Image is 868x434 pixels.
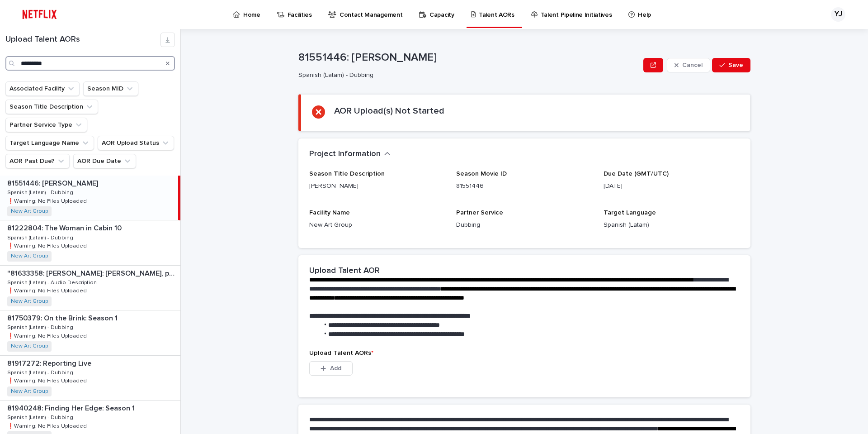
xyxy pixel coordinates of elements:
[7,402,137,413] p: 81940248: Finding Her Edge: Season 1
[7,188,75,196] p: Spanish (Latam) - Dubbing
[456,181,592,191] p: 81551446
[682,62,703,68] span: Cancel
[98,136,174,150] button: AOR Upload Status
[309,350,373,356] span: Upload Talent AORs
[11,388,48,395] a: New Art Group
[7,278,99,286] p: Spanish (Latam) - Audio Description
[5,118,87,132] button: Partner Service Type
[309,220,445,230] p: New Art Group
[7,331,89,339] p: ❗️Warning: No Files Uploaded
[7,413,75,421] p: Spanish (Latam) - Dubbing
[5,100,98,114] button: Season Title Description
[73,154,136,168] button: AOR Due Date
[7,196,89,205] p: ❗️Warning: No Files Uploaded
[7,358,93,368] p: 81917272: Reporting Live
[831,7,845,22] div: YJ
[7,368,75,376] p: Spanish (Latam) - Dubbing
[7,376,89,384] p: ❗️Warning: No Files Uploaded
[11,298,48,305] a: New Art Group
[309,210,350,216] span: Facility Name
[7,177,100,188] p: 81551446: [PERSON_NAME]
[7,323,75,331] p: Spanish (Latam) - Dubbing
[309,361,353,376] button: Add
[309,181,445,191] p: [PERSON_NAME]
[7,267,179,278] p: "81633358: Juan Gabriel: Debo, puedo y quiero: Limited Series"
[667,58,710,72] button: Cancel
[334,105,444,116] h2: AOR Upload(s) Not Started
[7,421,89,429] p: ❗️Warning: No Files Uploaded
[604,210,656,216] span: Target Language
[604,171,669,177] span: Due Date (GMT/UTC)
[604,220,740,230] p: Spanish (Latam)
[298,51,640,64] p: 81551446: [PERSON_NAME]
[11,253,48,259] a: New Art Group
[456,171,507,177] span: Season Movie ID
[309,266,380,276] h2: Upload Talent AOR
[298,72,636,79] p: Spanish (Latam) - Dubbing
[11,343,48,349] a: New Art Group
[309,171,385,177] span: Season Title Description
[18,5,61,24] img: ifQbXi3ZQGMSEF7WDB7W
[5,35,160,45] h1: Upload Talent AORs
[5,81,80,96] button: Associated Facility
[7,241,89,249] p: ❗️Warning: No Files Uploaded
[712,58,750,72] button: Save
[330,365,341,372] span: Add
[5,56,175,71] input: Search
[7,233,75,241] p: Spanish (Latam) - Dubbing
[728,62,743,68] span: Save
[11,208,48,215] a: New Art Group
[309,149,381,159] h2: Project Information
[7,286,89,294] p: ❗️Warning: No Files Uploaded
[456,220,592,230] p: Dubbing
[456,210,503,216] span: Partner Service
[309,149,391,159] button: Project Information
[5,154,70,168] button: AOR Past Due?
[5,136,94,150] button: Target Language Name
[7,312,119,323] p: 81750379: On the Brink: Season 1
[83,81,138,96] button: Season MID
[604,181,740,191] p: [DATE]
[7,222,123,233] p: 81222804: The Woman in Cabin 10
